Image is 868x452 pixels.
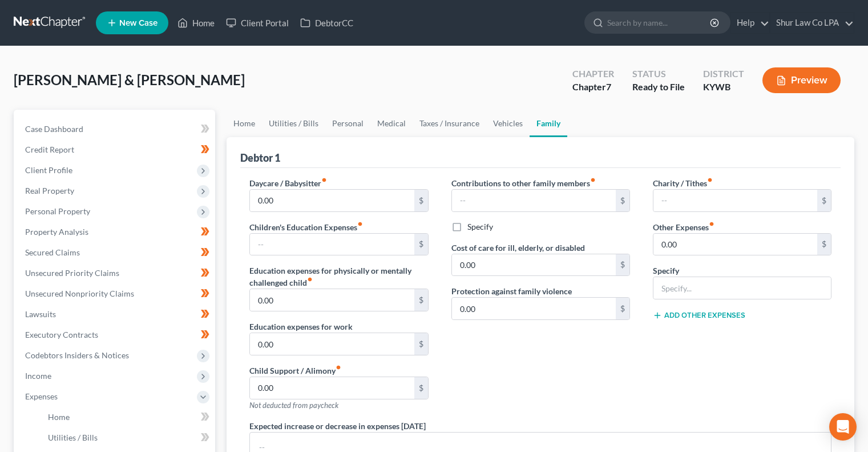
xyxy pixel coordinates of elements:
input: Specify... [653,277,831,299]
span: Credit Report [25,145,74,154]
span: Client Profile [25,165,72,175]
label: Children's Education Expenses [249,221,363,233]
div: $ [817,190,831,211]
a: Unsecured Priority Claims [16,263,215,283]
div: Chapter [572,81,614,94]
div: Ready to File [632,81,685,94]
span: Property Analysis [25,227,88,237]
span: Executory Contracts [25,330,98,339]
span: Secured Claims [25,247,80,257]
span: Utilities / Bills [48,433,98,442]
a: Home [227,110,262,137]
a: Vehicles [486,110,530,137]
span: Lawsuits [25,309,56,319]
i: fiber_manual_record [307,277,313,282]
input: -- [250,190,414,211]
label: Cost of care for ill, elderly, or disabled [451,242,585,254]
a: Utilities / Bills [39,427,215,448]
i: fiber_manual_record [709,221,714,227]
div: $ [414,333,428,355]
i: fiber_manual_record [590,177,596,183]
i: fiber_manual_record [321,177,327,183]
div: $ [817,234,831,255]
label: Charity / Tithes [653,177,713,189]
div: KYWB [703,81,744,94]
div: $ [616,254,629,276]
a: Taxes / Insurance [413,110,486,137]
div: Debtor 1 [240,151,280,165]
i: fiber_manual_record [336,365,341,370]
span: Expenses [25,391,58,401]
div: Open Intercom Messenger [829,413,857,441]
span: Unsecured Priority Claims [25,268,119,278]
label: Specify [653,265,679,277]
span: New Case [119,19,158,27]
div: $ [616,298,629,319]
a: Secured Claims [16,242,215,263]
input: -- [653,190,817,211]
a: DebtorCC [294,13,359,33]
button: Preview [762,67,841,93]
input: -- [452,298,616,319]
span: Unsecured Nonpriority Claims [25,289,134,298]
a: Family [530,110,567,137]
div: $ [414,377,428,399]
div: $ [414,190,428,211]
a: Medical [370,110,413,137]
label: Daycare / Babysitter [249,177,327,189]
span: Case Dashboard [25,124,83,134]
label: Education expenses for work [249,321,353,333]
input: Search by name... [607,12,712,33]
i: fiber_manual_record [357,221,363,227]
a: Home [39,407,215,427]
span: 7 [606,81,611,92]
span: Codebtors Insiders & Notices [25,350,129,360]
label: Specify [467,221,493,233]
span: Personal Property [25,206,90,216]
div: $ [414,234,428,255]
button: Add Other Expenses [653,311,745,320]
span: Real Property [25,186,74,195]
a: Utilities / Bills [262,110,325,137]
input: -- [653,234,817,255]
i: fiber_manual_record [707,177,713,183]
label: Expected increase or decrease in expenses [DATE] [249,420,426,432]
div: District [703,67,744,81]
span: [PERSON_NAME] & [PERSON_NAME] [14,71,245,88]
div: Chapter [572,67,614,81]
input: -- [452,254,616,276]
div: Status [632,67,685,81]
a: Unsecured Nonpriority Claims [16,283,215,304]
input: -- [250,377,414,399]
span: Not deducted from paycheck [249,401,338,410]
div: $ [414,289,428,311]
a: Home [172,13,220,33]
a: Case Dashboard [16,119,215,139]
label: Education expenses for physically or mentally challenged child [249,265,428,289]
a: Shur Law Co LPA [770,13,854,33]
input: -- [250,333,414,355]
a: Executory Contracts [16,325,215,345]
div: $ [616,190,629,211]
a: Personal [325,110,370,137]
label: Child Support / Alimony [249,365,341,377]
input: -- [452,190,616,211]
a: Credit Report [16,139,215,160]
a: Client Portal [220,13,294,33]
label: Other Expenses [653,221,714,233]
a: Property Analysis [16,222,215,242]
span: Home [48,412,70,422]
label: Contributions to other family members [451,177,596,189]
a: Help [731,13,769,33]
input: -- [250,234,414,255]
a: Lawsuits [16,304,215,325]
input: -- [250,289,414,311]
span: Income [25,371,51,381]
label: Protection against family violence [451,285,572,297]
